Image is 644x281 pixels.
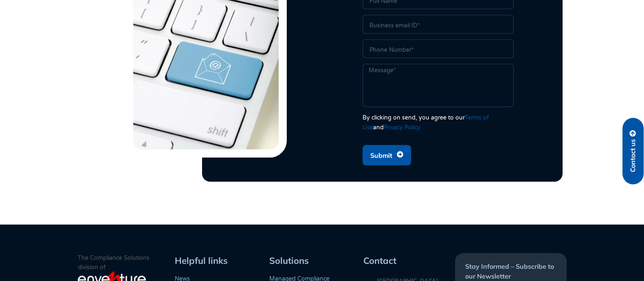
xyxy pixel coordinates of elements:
[384,124,420,131] a: Privacy Policy
[78,253,172,272] p: The Compliance Solutions division of
[363,145,411,166] button: Submit
[363,40,514,58] input: Only numbers and phone characters (#, -, *, etc) are accepted.
[622,118,644,184] a: Contact us
[363,15,514,34] input: Business email ID*
[363,113,514,133] div: By clicking on send, you agree to our and
[175,255,228,266] span: Helpful links
[269,255,309,266] span: Solutions
[370,148,392,163] span: Submit
[363,255,396,266] span: Contact
[465,262,554,280] span: Stay Informed – Subscribe to our Newsletter
[629,139,637,172] span: Contact us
